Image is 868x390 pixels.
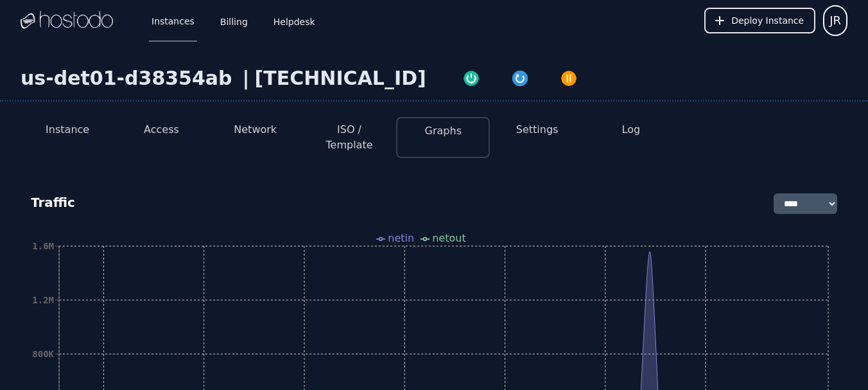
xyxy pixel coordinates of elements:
[516,122,559,137] button: Settings
[255,67,426,90] div: [TECHNICAL_ID]
[462,69,480,87] img: Power On
[238,67,255,90] div: |
[731,14,804,27] span: Deploy Instance
[829,12,841,30] span: JR
[21,67,238,90] div: us-det01-d38354ab
[32,295,54,305] tspan: 1.2M
[32,241,54,251] tspan: 1.6M
[234,122,277,137] button: Network
[823,5,847,36] button: User menu
[560,69,578,87] img: Power Off
[447,67,496,87] button: Power On
[46,122,89,137] button: Instance
[313,122,386,153] button: ISO / Template
[32,349,54,359] tspan: 800K
[21,183,85,224] div: Traffic
[432,232,465,244] span: netout
[511,69,529,87] img: Restart
[544,67,593,87] button: Power Off
[21,11,113,30] img: Logo
[704,8,815,33] button: Deploy Instance
[388,232,414,244] span: netin
[622,122,641,137] button: Log
[144,122,179,137] button: Access
[496,67,544,87] button: Restart
[425,123,462,139] button: Graphs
